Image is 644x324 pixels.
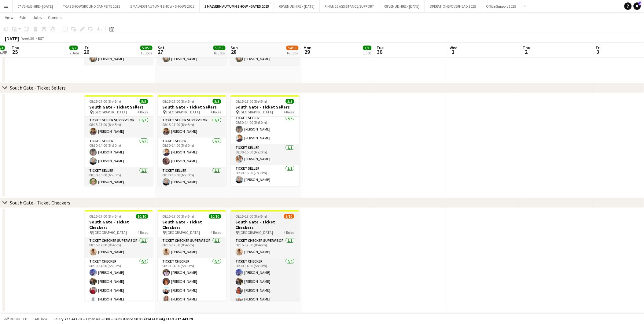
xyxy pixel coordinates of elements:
span: [GEOGRAPHIC_DATA] [167,230,200,235]
div: South Gate - Ticket Checkers [10,200,70,206]
h3: South Gate - Ticket Checkers [231,219,299,230]
span: Edit [20,15,27,20]
span: 5/5 [213,99,221,104]
span: 2/2 [69,46,78,50]
span: Total Budgeted £17 443.79 [145,317,193,321]
app-card-role: Ticket Seller Supervisor1/108:15-17:00 (8h45m)[PERSON_NAME] [85,117,153,138]
span: Tue [377,45,384,50]
h3: South Gate - Ticket Sellers [231,104,299,110]
span: All jobs [34,317,48,321]
span: 1 [449,48,458,55]
span: 5/5 [140,99,148,104]
app-job-card: 08:15-17:00 (8h45m)10/10South Gate - Ticket Checkers [GEOGRAPHIC_DATA]4 RolesTicket Checker Super... [158,210,226,301]
h3: South Gate - Ticket Sellers [85,104,153,110]
span: Thu [12,45,19,50]
div: South Gate - Ticket Sellers [10,85,66,91]
span: 4 Roles [284,230,294,235]
app-card-role: Ticket Checker Supervisor1/108:15-17:00 (8h45m)[PERSON_NAME] [231,237,299,258]
span: [GEOGRAPHIC_DATA] [240,110,273,114]
span: 4 Roles [211,110,221,114]
span: Fri [85,45,90,50]
span: 4 Roles [211,230,221,235]
span: 08:15-17:00 (8h45m) [236,99,267,104]
button: 08 VENUE HIRE - [DATE] [379,0,425,12]
app-card-role: Ticket Seller1/108:30-15:00 (6h30m)[PERSON_NAME] [85,167,153,188]
span: 08:15-17:00 (8h45m) [90,99,121,104]
span: 4 Roles [138,110,148,114]
app-card-role: Ticket Seller1/108:30-16:00 (7h30m)[PERSON_NAME] [231,165,299,186]
span: 5/5 [286,99,294,104]
span: 25 [11,48,19,55]
span: 2 [639,2,642,6]
span: Mon [304,45,312,50]
h3: South Gate - Ticket Sellers [158,104,226,110]
div: 1 Job [363,51,371,55]
span: 4 Roles [284,110,294,114]
app-job-card: 08:15-17:00 (8h45m)5/5South Gate - Ticket Sellers [GEOGRAPHIC_DATA]4 RolesTicket Seller Superviso... [231,95,299,186]
span: 2 [522,48,531,55]
div: 08:15-17:00 (8h45m)5/5South Gate - Ticket Sellers [GEOGRAPHIC_DATA]4 RolesTicket Seller Superviso... [158,95,226,186]
div: Salary £17 443.79 + Expenses £0.00 + Subsistence £0.00 = [53,317,193,321]
a: 2 [634,2,641,10]
span: [GEOGRAPHIC_DATA] [240,230,273,235]
a: Comms [46,13,64,21]
button: 09 VENUE HIRE - [DATE] [274,0,320,12]
span: 9/10 [284,214,294,219]
span: Week 39 [20,36,35,41]
span: 54/55 [286,46,299,50]
span: 08:15-17:00 (8h45m) [236,214,267,219]
app-card-role: Ticket Seller1/108:30-15:00 (6h30m)[PERSON_NAME] [158,167,226,188]
app-card-role: Ticket Checker4/408:30-14:00 (5h30m)[PERSON_NAME][PERSON_NAME][PERSON_NAME][PERSON_NAME] [158,258,226,305]
div: BST [38,36,44,41]
app-card-role: Ticket Seller2/208:30-14:00 (5h30m)[PERSON_NAME][PERSON_NAME] [85,138,153,167]
div: 16 Jobs [214,51,225,55]
span: 3 [595,48,601,55]
span: 26 [84,48,90,55]
div: 2 Jobs [70,51,79,55]
a: Edit [17,13,29,21]
div: [DATE] [5,35,19,42]
span: [GEOGRAPHIC_DATA] [94,110,127,114]
span: 55/55 [213,46,226,50]
span: 53/53 [140,46,153,50]
span: 08:15-17:00 (8h45m) [163,214,194,219]
app-card-role: Ticket Checker Supervisor1/108:15-17:00 (8h45m)[PERSON_NAME] [158,237,226,258]
button: OPERATIONS/OVERHEAD 2025 [425,0,481,12]
app-job-card: 08:15-17:00 (8h45m)5/5South Gate - Ticket Sellers [GEOGRAPHIC_DATA]4 RolesTicket Seller Superviso... [85,95,153,186]
app-job-card: 08:15-17:00 (8h45m)9/10South Gate - Ticket Checkers [GEOGRAPHIC_DATA]4 RolesTicket Checker Superv... [231,210,299,301]
span: Wed [450,45,458,50]
a: View [2,13,16,21]
span: 29 [303,48,312,55]
button: 5 MALVERN AUTUMN SHOW - GATES 2025 [200,0,274,12]
span: Sat [158,45,164,50]
span: Jobs [33,15,42,20]
h3: South Gate - Ticket Checkers [85,219,153,230]
span: [GEOGRAPHIC_DATA] [94,230,127,235]
app-card-role: Ticket Seller2/208:30-14:00 (5h30m)[PERSON_NAME][PERSON_NAME] [231,115,299,144]
app-card-role: Ticket Checker4/408:30-14:00 (5h30m)[PERSON_NAME][PERSON_NAME][PERSON_NAME][PERSON_NAME] [231,258,299,305]
span: Thu [523,45,531,50]
span: 10/10 [136,214,148,219]
span: 08:15-17:00 (8h45m) [90,214,121,219]
app-card-role: Ticket Seller1/108:30-15:00 (6h30m)[PERSON_NAME] [231,144,299,165]
app-card-role: Ticket Checker Supervisor1/108:15-17:00 (8h45m)[PERSON_NAME] [85,237,153,258]
app-card-role: Ticket Seller2/208:30-14:00 (5h30m)[PERSON_NAME][PERSON_NAME] [158,138,226,167]
button: Office Support 2025 [481,0,521,12]
app-card-role: Ticket Checker4/408:30-14:00 (5h30m)[PERSON_NAME][PERSON_NAME][PERSON_NAME][PERSON_NAME] [85,258,153,305]
span: [GEOGRAPHIC_DATA] [167,110,200,114]
div: 16 Jobs [141,51,152,55]
span: Comms [48,15,62,20]
button: 5 MALVERN AUTUMN SHOW - SHOWS 2025 [125,0,200,12]
span: 1/1 [363,46,372,50]
h3: South Gate - Ticket Checkers [158,219,226,230]
app-card-role: Ticket Seller Supervisor1/108:15-17:00 (8h45m)[PERSON_NAME] [158,117,226,138]
div: 16 Jobs [287,51,298,55]
a: Jobs [30,13,44,21]
span: 10/10 [209,214,221,219]
span: Budgeted [10,317,28,321]
app-job-card: 08:15-17:00 (8h45m)10/10South Gate - Ticket Checkers [GEOGRAPHIC_DATA]4 RolesTicket Checker Super... [85,210,153,301]
button: TCAS SHOWGROUND CAMPSITE 2025 [58,0,125,12]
